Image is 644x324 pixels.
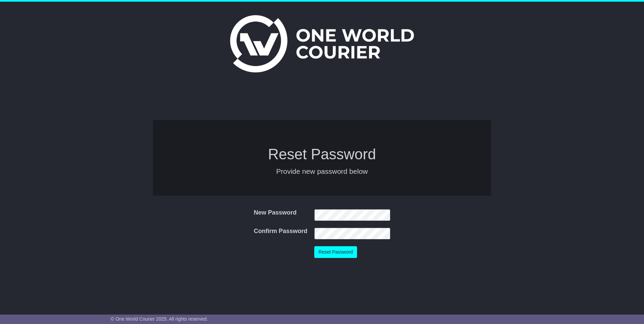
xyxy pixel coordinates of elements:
[111,316,208,322] span: © One World Courier 2025. All rights reserved.
[160,146,484,162] h1: Reset Password
[254,209,296,217] label: New Password
[160,166,484,176] p: Provide new password below
[314,246,357,258] button: Reset Password
[230,15,414,72] img: One World
[254,228,307,235] label: Confirm Password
